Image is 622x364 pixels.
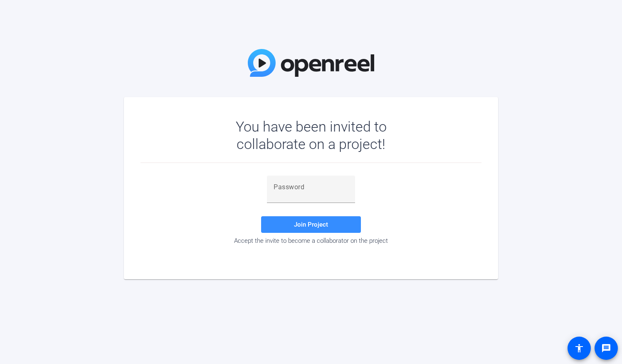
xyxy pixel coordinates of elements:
button: Join Project [261,216,361,233]
span: Join Project [294,221,328,228]
mat-icon: accessibility [574,343,584,353]
input: Password [274,182,348,192]
div: Accept the invite to become a collaborator on the project [141,237,481,244]
img: OpenReel Logo [248,49,374,77]
mat-icon: message [601,343,611,353]
div: You have been invited to collaborate on a project! [212,118,411,153]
